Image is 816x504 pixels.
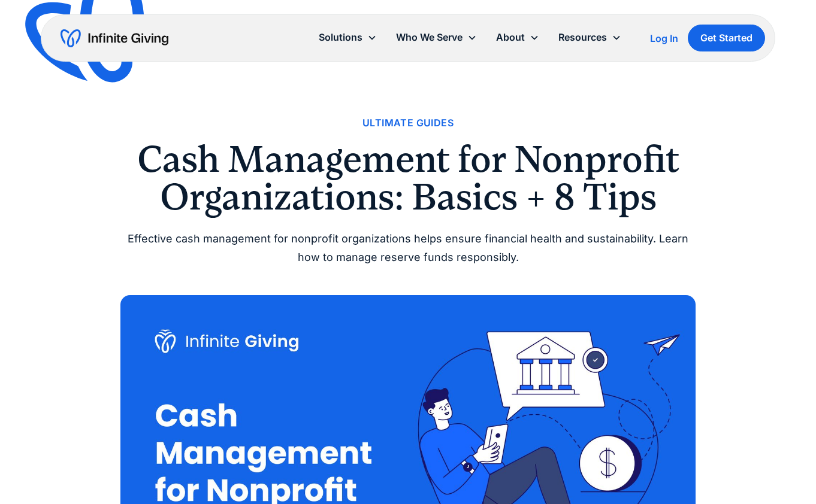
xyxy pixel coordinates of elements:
div: About [486,25,549,50]
div: Who We Serve [386,25,486,50]
a: Get Started [688,25,765,51]
a: Log In [650,31,678,45]
div: Resources [549,25,631,50]
div: Solutions [319,29,362,45]
a: Ultimate Guides [362,115,454,131]
div: Who We Serve [396,29,463,45]
div: Log In [650,34,678,43]
div: About [496,29,525,45]
div: Solutions [309,25,386,50]
div: Resources [558,29,607,45]
div: Effective cash management for nonprofit organizations helps ensure financial health and sustainab... [120,230,696,266]
a: home [61,29,168,48]
h1: Cash Management for Nonprofit Organizations: Basics + 8 Tips [120,141,696,215]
